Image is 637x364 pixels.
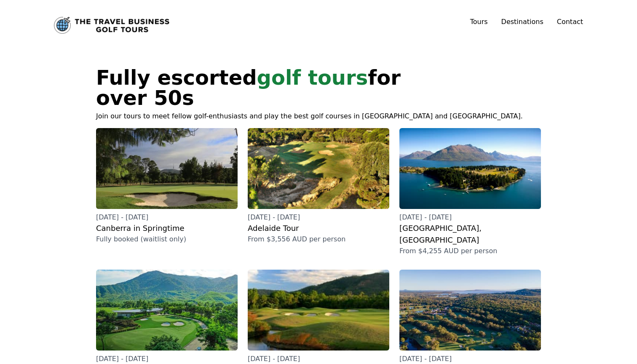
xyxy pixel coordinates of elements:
p: [DATE] - [DATE] [399,212,541,222]
p: From $4,255 AUD per person [399,246,541,256]
h2: Canberra in Springtime [96,222,238,234]
h2: [GEOGRAPHIC_DATA], [GEOGRAPHIC_DATA] [399,222,541,246]
h1: Fully escorted for over 50s [96,67,474,108]
p: [DATE] - [DATE] [399,354,541,364]
span: golf tours [257,66,368,89]
img: The Travel Business Golf Tours logo [54,17,169,34]
p: [DATE] - [DATE] [96,212,238,222]
a: Contact [557,17,583,27]
p: Fully booked (waitlist only) [96,234,238,244]
a: Link to home page [54,17,169,34]
a: Tours [470,18,488,26]
a: [DATE] - [DATE][GEOGRAPHIC_DATA], [GEOGRAPHIC_DATA]From $4,255 AUD per person [399,128,541,256]
h2: Adelaide Tour [248,222,389,234]
p: [DATE] - [DATE] [248,354,389,364]
a: Destinations [501,18,543,26]
p: Join our tours to meet fellow golf-enthusiasts and play the best golf courses in [GEOGRAPHIC_DATA... [96,111,541,121]
a: [DATE] - [DATE]Canberra in SpringtimeFully booked (waitlist only) [96,128,238,244]
p: [DATE] - [DATE] [96,354,238,364]
p: From $3,556 AUD per person [248,234,389,244]
a: [DATE] - [DATE]Adelaide TourFrom $3,556 AUD per person [248,128,389,244]
p: [DATE] - [DATE] [248,212,389,222]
